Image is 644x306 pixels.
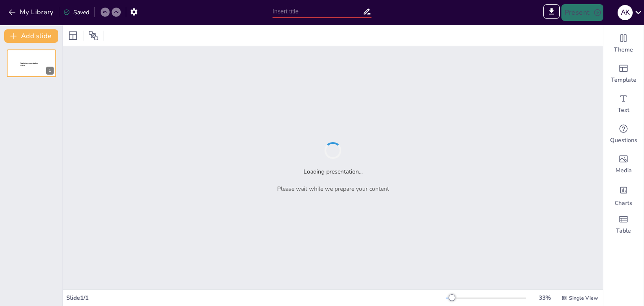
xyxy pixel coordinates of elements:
span: Sendsteps presentation editor [21,62,38,67]
button: Present [561,4,603,21]
span: Theme [614,46,633,54]
button: Add slide [4,29,58,43]
input: Insert title [273,5,363,18]
div: A K [618,5,633,20]
div: Saved [63,8,89,17]
span: Text [618,106,629,114]
div: Add images, graphics, shapes or video [603,149,644,179]
div: 1 [46,67,54,75]
p: Please wait while we prepare your content [277,184,389,193]
h2: Loading presentation... [304,167,363,176]
div: Add text boxes [603,89,644,119]
span: Charts [615,199,632,207]
span: Export to PowerPoint [543,4,560,21]
div: Add a table [603,210,644,240]
div: 33 % [535,293,555,302]
button: My Library [6,5,57,19]
span: Position [88,31,99,41]
span: Table [616,227,631,235]
span: Media [615,166,632,175]
div: Get real-time input from your audience [603,119,644,149]
div: Slide 1 / 1 [66,293,446,302]
div: 1 [7,49,56,77]
div: Change the overall theme [603,29,644,59]
span: Single View [569,294,598,302]
span: Template [611,76,636,84]
div: Add charts and graphs [603,179,644,210]
span: Questions [610,136,637,145]
div: Layout [66,29,80,42]
div: Add ready made slides [603,59,644,89]
button: A K [618,4,633,21]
